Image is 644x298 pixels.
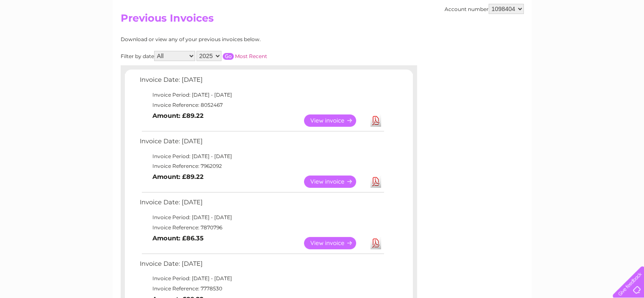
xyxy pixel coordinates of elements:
[138,74,385,90] td: Invoice Date: [DATE]
[484,4,543,15] a: 0333 014 3131
[138,151,385,162] td: Invoice Period: [DATE] - [DATE]
[570,36,583,42] a: Blog
[138,212,385,223] td: Invoice Period: [DATE] - [DATE]
[304,175,366,188] a: View
[138,161,385,171] td: Invoice Reference: 7962092
[235,53,267,59] a: Most Recent
[152,112,204,120] b: Amount: £89.22
[121,12,524,28] h2: Previous Invoices
[304,237,366,249] a: View
[121,36,343,42] div: Download or view any of your previous invoices below.
[495,36,511,42] a: Water
[445,4,524,14] div: Account number
[304,114,366,127] a: View
[588,36,608,42] a: Contact
[138,223,385,233] td: Invoice Reference: 7870796
[138,90,385,100] td: Invoice Period: [DATE] - [DATE]
[122,5,522,41] div: Clear Business is a trading name of Verastar Limited (registered in [GEOGRAPHIC_DATA] No. 3667643...
[370,237,381,249] a: Download
[138,273,385,284] td: Invoice Period: [DATE] - [DATE]
[516,36,535,42] a: Energy
[22,22,66,48] img: logo.png
[370,114,381,127] a: Download
[370,175,381,188] a: Download
[152,234,204,242] b: Amount: £86.35
[616,36,636,42] a: Log out
[138,197,385,212] td: Invoice Date: [DATE]
[121,51,343,61] div: Filter by date
[138,100,385,110] td: Invoice Reference: 8052467
[152,173,204,181] b: Amount: £89.22
[138,258,385,274] td: Invoice Date: [DATE]
[540,36,565,42] a: Telecoms
[138,136,385,151] td: Invoice Date: [DATE]
[138,284,385,294] td: Invoice Reference: 7778530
